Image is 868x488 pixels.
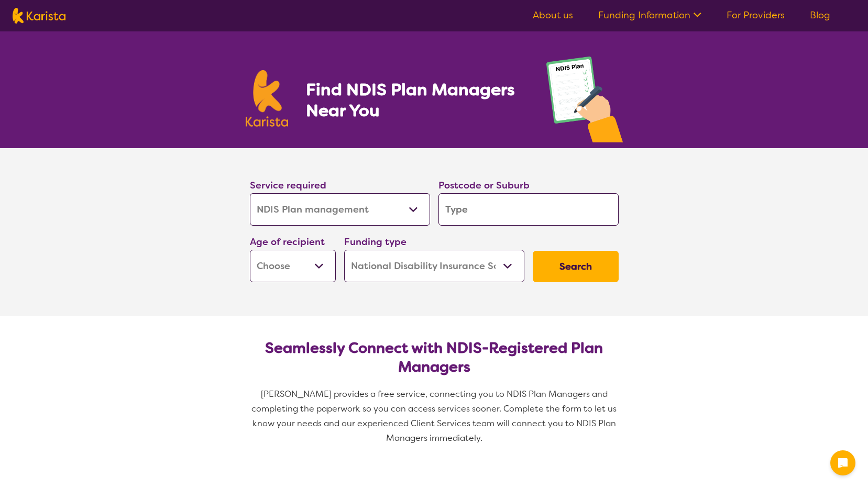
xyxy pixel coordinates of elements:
a: About us [533,9,573,21]
button: Search [533,251,619,282]
img: plan-management [546,57,623,148]
a: Funding Information [598,9,701,21]
label: Postcode or Suburb [438,179,530,192]
img: Karista logo [13,8,65,24]
img: Karista logo [246,70,289,127]
a: For Providers [727,9,785,21]
h1: Find NDIS Plan Managers Near You [306,79,525,121]
span: [PERSON_NAME] provides a free service, connecting you to NDIS Plan Managers and completing the pa... [251,389,619,443]
a: Blog [810,9,830,21]
h2: Seamlessly Connect with NDIS-Registered Plan Managers [258,339,610,376]
label: Funding type [344,236,406,248]
label: Age of recipient [250,236,325,248]
input: Type [438,193,619,226]
label: Service required [250,179,326,192]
